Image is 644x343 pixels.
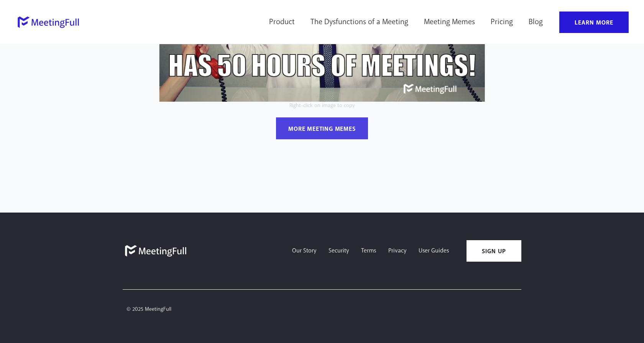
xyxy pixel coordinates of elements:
[264,12,300,33] a: Product
[306,12,413,33] a: The Dysfunctions of a Meeting
[382,240,412,262] a: Privacy
[288,125,355,133] div: more meeting memes
[467,240,521,262] a: Sign Up
[524,12,548,33] a: Blog
[286,240,322,262] a: Our Story
[559,12,629,33] a: Learn More
[276,117,368,139] a: more meeting memes
[322,240,355,262] a: Security
[123,303,175,315] span: © 2025 MeetingFull
[486,12,518,33] a: Pricing
[100,102,544,110] p: Right-click on image to copy
[412,240,455,262] a: User Guides
[355,240,382,262] a: Terms
[419,12,480,33] a: Meeting Memes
